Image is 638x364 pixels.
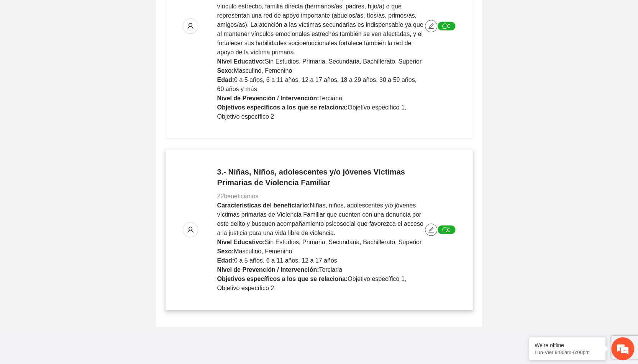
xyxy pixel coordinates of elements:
span: message [442,23,448,29]
button: message0 [437,225,456,234]
span: Niñas, niños, adolescentes y/o jóvenes víctimas primarias de Violencia Familiar que cuenten con u... [217,202,423,236]
span: 22 beneficiarios [217,193,259,199]
span: Estamos sin conexión. Déjenos un mensaje. [15,102,135,180]
strong: Sexo: [217,248,234,255]
span: user [183,23,198,29]
span: Masculino, Femenino [234,248,292,255]
button: edit [425,224,437,236]
strong: Nivel Educativo: [217,58,265,65]
span: 0 a 5 años, 6 a 11 años, 12 a 17 años [234,257,337,264]
span: edit [425,23,437,29]
div: Minimizar ventana de chat en vivo [126,4,144,22]
div: We're offline [535,342,600,348]
span: Terciaria [319,95,342,101]
strong: Objetivos específicos a los que se relaciona: [217,104,348,111]
button: message0 [437,21,456,31]
span: Sin Estudios, Primaria, Secundaria, Bachillerato, Superior [265,58,422,65]
button: user [183,18,198,34]
textarea: Escriba su mensaje aquí y haga clic en “Enviar” [4,209,146,236]
strong: Edad: [217,77,234,83]
span: Sin Estudios, Primaria, Secundaria, Bachillerato, Superior [265,239,422,245]
strong: Edad: [217,257,234,264]
span: Masculino, Femenino [234,67,292,74]
strong: Sexo: [217,67,234,74]
span: 0 a 5 años, 6 a 11 años, 12 a 17 años, 18 a 29 años, 30 a 59 años, 60 años y más [217,77,417,92]
span: user [183,226,198,233]
strong: Nivel Educativo: [217,239,265,245]
strong: Nivel de Prevención / Intervención: [217,266,319,273]
h4: 3.- Niñas, Niños, adolescentes y/o jóvenes Víctimas Primarias de Violencia Familiar [217,166,425,188]
button: edit [425,20,437,32]
p: Lun-Vier 9:00am-6:00pm [535,349,600,355]
em: Enviar [114,236,139,246]
span: message [442,227,448,233]
strong: Nivel de Prevención / Intervención: [217,95,319,101]
button: user [183,222,198,237]
strong: Características del beneficiario: [217,202,310,209]
span: edit [425,227,437,233]
strong: Objetivos específicos a los que se relaciona: [217,276,348,282]
span: Terciaria [319,266,342,273]
div: Dejar un mensaje [40,39,129,49]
